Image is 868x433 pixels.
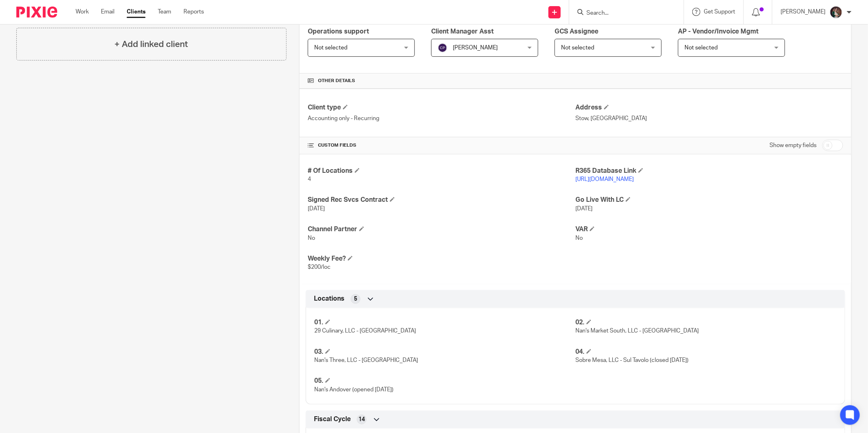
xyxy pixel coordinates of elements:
a: Email [101,8,114,16]
p: [PERSON_NAME] [781,8,825,16]
span: Locations [314,295,345,303]
span: 14 [358,415,365,424]
h4: R365 Database Link [575,167,843,175]
h4: 05. [314,377,575,385]
a: [URL][DOMAIN_NAME] [575,176,634,182]
span: No [575,235,583,241]
h4: VAR [575,225,843,234]
h4: CUSTOM FIELDS [308,142,575,149]
h4: Go Live With LC [575,196,843,204]
span: Nan's Andover (opened [DATE]) [314,387,394,393]
h4: + Add linked client [114,38,188,51]
img: Profile%20picture%20JUS.JPG [830,6,843,19]
span: Nan's Three, LLC - [GEOGRAPHIC_DATA] [314,357,418,363]
span: GCS Assignee [555,28,598,35]
span: Fiscal Cycle [314,415,351,424]
span: [PERSON_NAME] [453,45,498,51]
span: [DATE] [308,206,325,212]
span: Not selected [314,45,347,51]
p: Accounting only - Recurring [308,114,575,123]
h4: # Of Locations [308,167,575,175]
span: AP - Vendor/Invoice Mgmt [678,28,759,35]
span: 29 Culinary, LLC - [GEOGRAPHIC_DATA] [314,328,416,334]
span: Not selected [685,45,718,51]
a: Clients [127,8,145,16]
img: svg%3E [438,43,447,53]
p: Stow, [GEOGRAPHIC_DATA] [575,114,843,123]
a: Work [76,8,89,16]
img: Pixie [16,7,57,18]
span: Other details [318,78,355,84]
span: No [308,235,315,241]
h4: Address [575,103,843,112]
label: Show empty fields [770,141,817,150]
h4: Client type [308,103,575,112]
h4: Channel Partner [308,225,575,234]
span: Get Support [704,9,735,15]
a: Reports [183,8,204,16]
span: 5 [354,295,357,303]
span: Sobre Mesa, LLC - Sul Tavolo (closed [DATE]) [575,357,689,363]
span: [DATE] [575,206,593,212]
span: Nan's Market South, LLC - [GEOGRAPHIC_DATA] [575,328,699,334]
h4: 01. [314,318,575,327]
h4: Signed Rec Svcs Contract [308,196,575,204]
span: $200/loc [308,264,331,270]
h4: Weekly Fee? [308,254,575,263]
span: Not selected [561,45,594,51]
a: Team [158,8,171,16]
span: 4 [308,176,311,182]
h4: 03. [314,348,575,356]
input: Search [586,10,659,17]
h4: 02. [575,318,837,327]
span: Client Manager Asst [431,28,494,35]
h4: 04. [575,348,837,356]
span: Operations support [308,28,369,35]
